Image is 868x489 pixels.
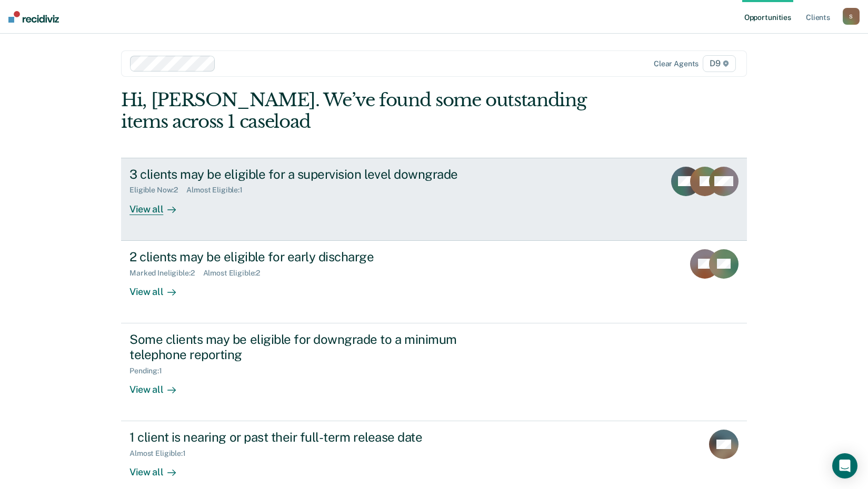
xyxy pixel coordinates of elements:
button: S [843,8,860,25]
a: 3 clients may be eligible for a supervision level downgradeEligible Now:2Almost Eligible:1View all [121,158,747,241]
a: Some clients may be eligible for downgrade to a minimum telephone reportingPending:1View all [121,323,747,421]
div: View all [129,458,188,478]
div: 3 clients may be eligible for a supervision level downgrade [129,167,499,182]
div: 1 client is nearing or past their full-term release date [129,430,499,445]
div: Open Intercom Messenger [832,453,857,478]
div: Almost Eligible : 2 [203,269,269,278]
span: D9 [703,55,736,72]
div: Hi, [PERSON_NAME]. We’ve found some outstanding items across 1 caseload [121,89,622,133]
div: Almost Eligible : 1 [129,449,194,458]
div: Marked Ineligible : 2 [129,269,203,278]
div: View all [129,195,188,215]
div: Eligible Now : 2 [129,186,186,195]
div: Some clients may be eligible for downgrade to a minimum telephone reporting [129,332,499,362]
div: 2 clients may be eligible for early discharge [129,249,499,264]
img: Recidiviz [8,11,59,23]
div: Almost Eligible : 1 [186,186,251,195]
a: 2 clients may be eligible for early dischargeMarked Ineligible:2Almost Eligible:2View all [121,241,747,323]
div: Pending : 1 [129,366,171,375]
div: View all [129,375,188,395]
div: View all [129,277,188,298]
div: Clear agents [654,59,699,68]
